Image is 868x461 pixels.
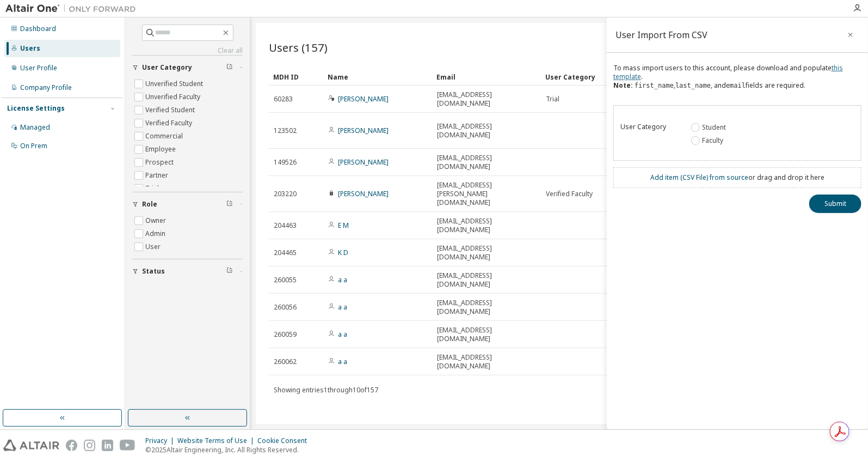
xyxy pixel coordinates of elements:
[620,123,686,147] div: User Category
[132,192,243,216] button: Role
[145,182,161,195] label: Trial
[338,94,389,104] a: [PERSON_NAME]
[66,440,77,451] img: facebook.svg
[145,143,178,156] label: Employee
[145,156,176,169] label: Prospect
[20,25,56,33] div: Dashboard
[635,82,674,89] code: first_name
[437,326,536,343] span: [EMAIL_ADDRESS][DOMAIN_NAME]
[142,63,192,72] span: User Category
[437,154,536,171] span: [EMAIL_ADDRESS][DOMAIN_NAME]
[226,63,233,72] span: Clear filter
[177,436,257,445] div: Website Terms of Use
[274,303,297,312] span: 260056
[145,104,197,117] label: Verified Student
[613,63,843,81] a: this template
[338,157,389,167] a: [PERSON_NAME]
[338,221,349,230] a: E M
[274,385,378,395] span: Showing entries 1 through 10 of 157
[615,31,707,39] div: User Import From CSV
[437,181,536,207] span: [EMAIL_ADDRESS][PERSON_NAME][DOMAIN_NAME]
[7,104,65,113] div: License Settings
[338,189,389,198] a: [PERSON_NAME]
[145,130,185,143] label: Commercial
[702,121,728,134] label: Student
[650,173,824,182] div: or drag and drop it here
[3,440,59,451] img: altair_logo.svg
[145,77,205,90] label: Unverified Student
[145,214,168,227] label: Owner
[142,267,165,276] span: Status
[145,445,313,454] p: © 2025 Altair Engineering, Inc. All Rights Reserved.
[437,90,536,108] span: [EMAIL_ADDRESS][DOMAIN_NAME]
[545,68,621,86] div: User Category
[132,259,243,283] button: Status
[226,200,233,209] span: Clear filter
[274,330,297,339] span: 260059
[338,248,348,257] a: K D
[437,244,536,262] span: [EMAIL_ADDRESS][DOMAIN_NAME]
[5,3,141,14] img: Altair One
[436,68,537,86] div: Email
[274,357,297,366] span: 260062
[328,68,428,86] div: Name
[145,169,170,182] label: Partner
[650,173,748,182] a: Add item ( CSV File ) from source
[102,440,113,451] img: linkedin.svg
[437,217,536,234] span: [EMAIL_ADDRESS][DOMAIN_NAME]
[437,271,536,289] span: [EMAIL_ADDRESS][DOMAIN_NAME]
[274,276,297,284] span: 260055
[274,158,297,167] span: 149526
[338,302,347,312] a: a a
[132,46,243,55] a: Clear all
[274,248,297,257] span: 204465
[20,83,72,92] div: Company Profile
[613,81,633,90] b: Note:
[226,267,233,276] span: Clear filter
[338,126,389,135] a: [PERSON_NAME]
[145,90,202,104] label: Unverified Faculty
[546,95,559,104] span: Trial
[269,40,328,55] span: Users (157)
[145,117,194,130] label: Verified Faculty
[702,134,725,147] label: Faculty
[613,64,861,99] div: To mass import users to this account, please download and populate . , , and fields are required.
[145,436,177,445] div: Privacy
[437,353,536,371] span: [EMAIL_ADDRESS][DOMAIN_NAME]
[338,357,347,366] a: a a
[675,82,711,89] code: last_name
[120,440,136,451] img: youtube.svg
[338,275,347,284] a: a a
[437,122,536,139] span: [EMAIL_ADDRESS][DOMAIN_NAME]
[338,330,347,339] a: a a
[145,240,163,253] label: User
[20,64,57,72] div: User Profile
[274,126,297,135] span: 123502
[274,95,293,104] span: 60283
[273,68,319,86] div: MDH ID
[20,142,47,150] div: On Prem
[142,200,157,209] span: Role
[274,221,297,230] span: 204463
[132,56,243,80] button: User Category
[257,436,313,445] div: Cookie Consent
[84,440,95,451] img: instagram.svg
[437,299,536,316] span: [EMAIL_ADDRESS][DOMAIN_NAME]
[20,44,40,53] div: Users
[726,82,746,89] code: email
[20,123,50,132] div: Managed
[809,195,861,213] button: Submit
[145,227,168,240] label: Admin
[546,190,593,198] span: Verified Faculty
[274,190,297,198] span: 203220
